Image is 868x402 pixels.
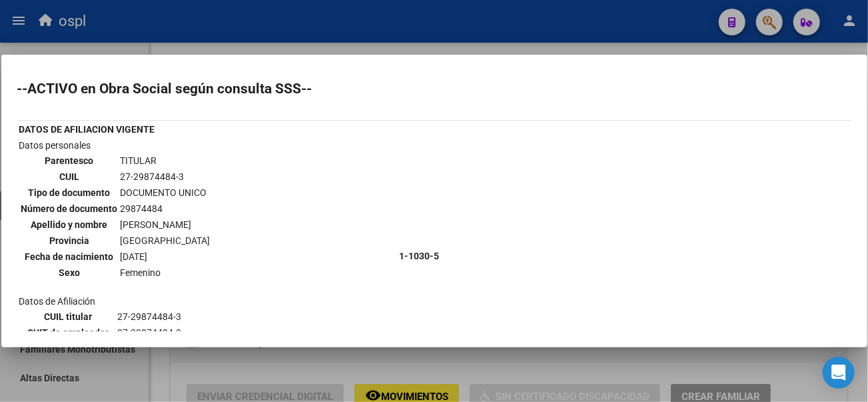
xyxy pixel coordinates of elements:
[400,251,440,261] b: 1-1030-5
[120,185,211,200] td: DOCUMENTO UNICO
[120,233,211,248] td: [GEOGRAPHIC_DATA]
[21,169,119,184] th: CUIL
[17,82,851,95] h2: --ACTIVO en Obra Social según consulta SSS--
[120,153,211,168] td: TITULAR
[19,124,155,135] b: DATOS DE AFILIACION VIGENTE
[120,169,211,184] td: 27-29874484-3
[21,233,119,248] th: Provincia
[21,265,119,280] th: Sexo
[117,309,396,324] td: 27-29874484-3
[21,153,119,168] th: Parentesco
[19,138,398,374] td: Datos personales Datos de Afiliación
[120,249,211,264] td: [DATE]
[120,217,211,232] td: [PERSON_NAME]
[21,201,119,216] th: Número de documento
[823,357,855,389] div: Open Intercom Messenger
[21,185,119,200] th: Tipo de documento
[21,249,119,264] th: Fecha de nacimiento
[21,217,119,232] th: Apellido y nombre
[21,309,116,324] th: CUIL titular
[120,265,211,280] td: Femenino
[21,325,116,340] th: CUIT de empleador
[120,201,211,216] td: 29874484
[117,325,396,340] td: 27-29874484-3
